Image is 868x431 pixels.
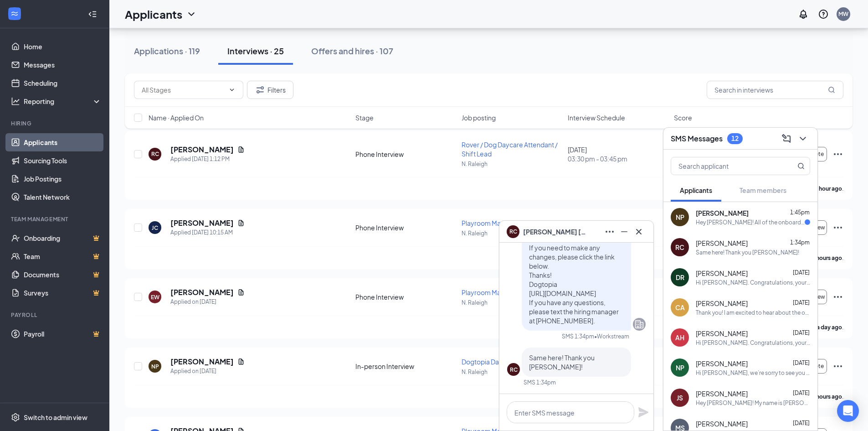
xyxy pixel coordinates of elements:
div: Hi [PERSON_NAME]. Congratulations, your meeting with Dogtopia for Rover / Dog Daycare Attendant /... [696,339,810,347]
svg: Ellipses [832,361,843,372]
a: Applicants [24,133,102,151]
svg: Ellipses [832,149,843,160]
svg: Analysis [11,97,20,106]
svg: ChevronDown [797,133,808,144]
span: Playroom Manager [462,219,519,227]
h1: Applicants [125,6,182,22]
div: Offers and hires · 107 [311,45,393,57]
span: Score [674,113,692,122]
span: 1:34pm [790,239,810,246]
div: Applied [DATE] 10:15 AM [170,228,245,237]
div: 12 [731,135,739,142]
span: [DATE] [793,329,810,336]
svg: Document [237,219,245,227]
a: Scheduling [24,74,102,92]
svg: MagnifyingGlass [828,86,835,93]
span: Stage [355,113,374,122]
span: [DATE] [793,420,810,426]
div: Payroll [11,311,100,319]
span: [PERSON_NAME] [696,208,749,218]
a: OnboardingCrown [24,229,102,247]
a: DocumentsCrown [24,265,102,284]
span: Interview Schedule [568,113,625,122]
div: Hey [PERSON_NAME]! My name is [PERSON_NAME] and I'm the General Manager over at [GEOGRAPHIC_DATA]... [696,399,810,407]
div: SMS 1:34pm [524,379,556,386]
button: Minimize [617,224,632,239]
span: Team members [740,186,786,194]
div: SMS 1:34pm [562,332,594,340]
svg: WorkstreamLogo [10,9,19,18]
b: an hour ago [812,185,842,192]
a: Home [24,37,102,56]
svg: Settings [11,413,20,422]
input: Search applicant [671,157,779,175]
span: [PERSON_NAME] [696,359,748,368]
svg: Document [237,146,245,153]
div: Hiring [11,119,100,127]
svg: ChevronDown [186,9,197,20]
span: [DATE] [793,269,810,276]
div: Switch to admin view [24,413,87,422]
span: [PERSON_NAME] [696,419,748,428]
span: [PERSON_NAME] [696,239,748,248]
div: Phone Interview [355,223,456,232]
p: N. Raleigh [462,229,562,237]
div: MW [838,10,848,18]
div: Phone Interview [355,292,456,301]
span: [PERSON_NAME] [696,329,748,338]
a: TeamCrown [24,247,102,265]
h5: [PERSON_NAME] [170,287,234,297]
input: All Stages [142,85,225,95]
span: Rover / Dog Daycare Attendant / Shift Lead [462,140,558,158]
div: Open Intercom Messenger [837,400,859,422]
p: N. Raleigh [462,160,562,168]
div: Hey [PERSON_NAME]! All of the onboarding tasks are done. I'll see you 9-4 [DATE]! Thanks [696,218,805,226]
svg: Collapse [88,10,97,19]
div: RC [510,366,518,374]
span: [DATE] [793,389,810,396]
div: Interviews · 25 [227,45,284,57]
a: PayrollCrown [24,325,102,343]
span: [PERSON_NAME] [PERSON_NAME] [523,227,587,237]
button: Ellipses [602,224,617,239]
a: Talent Network [24,188,102,206]
button: Cross [632,224,646,239]
div: Applied on [DATE] [170,367,245,376]
span: [PERSON_NAME] [696,389,748,398]
span: Applicants [680,186,712,194]
div: Phone Interview [355,150,456,159]
span: [PERSON_NAME] [696,299,748,308]
span: 03:30 pm - 03:45 pm [568,154,668,163]
div: Applied [DATE] 1:12 PM [170,155,245,164]
h5: [PERSON_NAME] [170,357,234,367]
b: 4 hours ago [812,254,842,261]
div: NP [676,363,684,372]
div: [DATE] [568,145,668,163]
div: Applications · 119 [134,45,200,57]
p: N. Raleigh [462,299,562,306]
button: ChevronDown [796,131,810,146]
div: Reporting [24,97,102,106]
svg: ComposeMessage [781,133,792,144]
svg: Ellipses [832,222,843,233]
span: Name · Applied On [149,113,204,122]
div: JS [677,393,683,402]
svg: Plane [638,407,649,418]
div: CA [675,303,685,312]
div: RC [675,243,684,252]
div: Hi [PERSON_NAME]. Congratulations, your meeting with Dogtopia for Canine Coach / Playroom Attenda... [696,279,810,286]
p: N. Raleigh [462,368,562,376]
svg: Ellipses [604,226,615,237]
a: Messages [24,56,102,74]
input: Search in interviews [707,81,843,99]
div: DR [676,273,684,282]
svg: Company [634,319,645,330]
svg: Notifications [798,9,809,20]
div: RC [151,150,159,158]
span: Playroom Manager [462,288,519,296]
div: Hi [PERSON_NAME], we’re sorry to see you go! Your meeting with Dogtopia for Rover / Dog Daycare A... [696,369,810,377]
a: SurveysCrown [24,284,102,302]
b: a day ago [817,324,842,331]
svg: Ellipses [832,291,843,302]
